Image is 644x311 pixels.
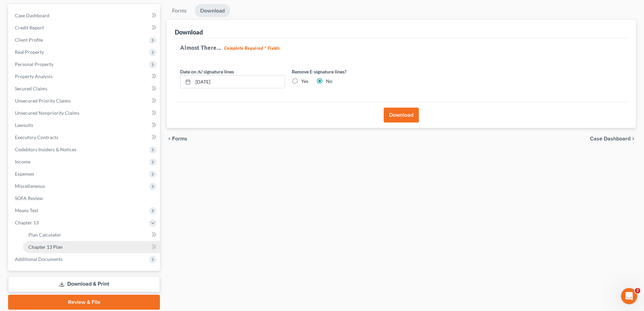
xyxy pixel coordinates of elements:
h5: Almost There... [180,44,622,52]
span: Chapter 13 Plan [28,244,63,250]
a: Secured Claims [9,83,160,95]
a: Lawsuits [9,119,160,131]
a: Forms [167,4,192,17]
a: Unsecured Priority Claims [9,95,160,107]
span: Codebtors Insiders & Notices [15,147,76,152]
span: SOFA Review [15,195,43,201]
span: Additional Documents [15,256,63,262]
label: Yes [301,78,308,85]
a: Case Dashboard chevron_right [590,136,636,141]
span: Miscellaneous [15,183,45,189]
label: No [326,78,332,85]
span: Forms [172,136,187,141]
span: Expenses [15,171,34,177]
a: Plan Calculator [23,229,160,241]
a: Property Analysis [9,70,160,83]
span: Executory Contracts [15,134,58,140]
a: Download & Print [8,276,160,292]
span: 2 [635,288,640,293]
span: Property Analysis [15,73,52,79]
a: Credit Report [9,22,160,34]
span: Plan Calculator [28,232,61,238]
span: Case Dashboard [590,136,630,141]
button: chevron_left Forms [167,136,196,141]
div: Download [175,28,203,36]
span: Secured Claims [15,86,47,91]
span: Means Test [15,207,38,213]
strong: Complete Required * Fields [224,45,280,51]
span: Client Profile [15,37,43,43]
span: Case Dashboard [15,13,49,18]
a: Download [195,4,230,17]
a: Chapter 13 Plan [23,241,160,253]
iframe: Intercom live chat [621,288,637,304]
span: Unsecured Priority Claims [15,98,71,104]
span: Unsecured Nonpriority Claims [15,110,79,116]
button: Download [384,108,419,123]
span: Credit Report [15,25,44,30]
label: Remove E-signature lines? [292,68,397,75]
span: Real Property [15,49,44,55]
a: Unsecured Nonpriority Claims [9,107,160,119]
input: MM/DD/YYYY [193,75,285,88]
a: Executory Contracts [9,131,160,143]
span: Income [15,159,30,164]
a: Case Dashboard [9,9,160,22]
label: Date on /s/ signature lines [180,68,234,75]
i: chevron_left [167,136,172,141]
i: chevron_right [630,136,636,141]
a: SOFA Review [9,192,160,204]
span: Personal Property [15,61,53,67]
span: Lawsuits [15,122,33,128]
a: Review & File [8,295,160,310]
span: Chapter 13 [15,220,39,225]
